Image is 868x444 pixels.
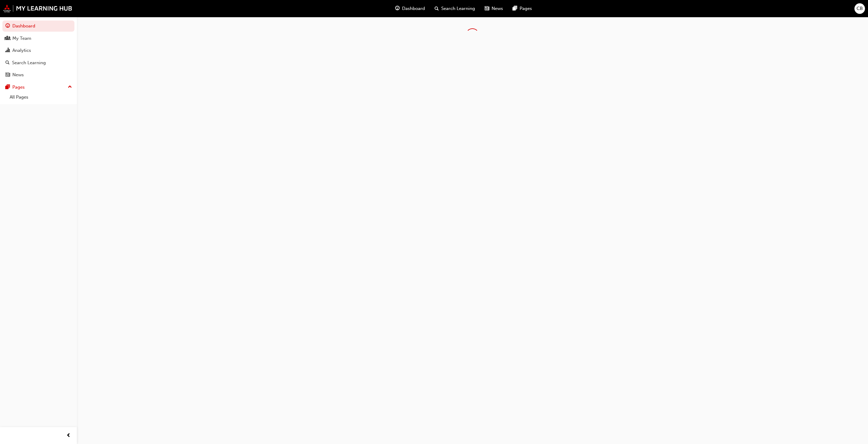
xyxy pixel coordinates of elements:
span: chart-icon [5,48,10,53]
div: Analytics [12,47,31,54]
a: Analytics [2,45,74,56]
span: up-icon [68,83,72,91]
span: pages-icon [513,5,517,12]
span: people-icon [5,36,10,41]
button: CB [854,3,865,14]
button: DashboardMy TeamAnalyticsSearch LearningNews [2,19,74,82]
img: mmal [3,5,72,12]
div: Pages [12,84,25,91]
div: My Team [12,35,31,42]
span: guage-icon [395,5,400,12]
div: Search Learning [12,59,46,66]
a: Dashboard [2,20,74,32]
button: Pages [2,82,74,93]
span: prev-icon [66,432,71,439]
span: News [492,5,503,12]
a: Search Learning [2,57,74,68]
a: News [2,69,74,80]
span: news-icon [485,5,489,12]
span: pages-icon [5,85,10,90]
a: pages-iconPages [508,2,537,15]
div: News [12,71,24,78]
span: guage-icon [5,24,10,29]
span: CB [857,5,863,12]
a: news-iconNews [480,2,508,15]
span: Pages [520,5,532,12]
a: search-iconSearch Learning [430,2,480,15]
a: My Team [2,33,74,44]
span: search-icon [435,5,439,12]
span: search-icon [5,60,10,66]
span: Dashboard [402,5,425,12]
a: guage-iconDashboard [390,2,430,15]
span: Search Learning [441,5,475,12]
a: All Pages [7,93,74,102]
span: news-icon [5,72,10,78]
